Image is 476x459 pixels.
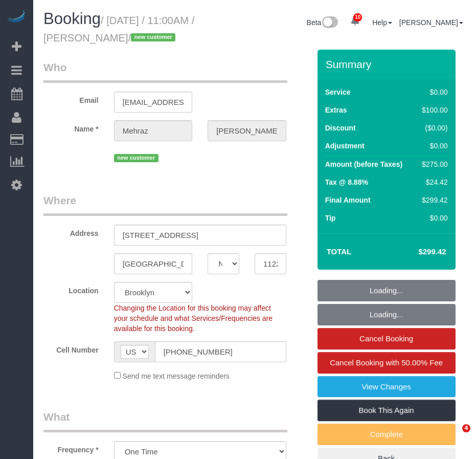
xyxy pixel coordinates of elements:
strong: Total [327,247,352,256]
a: Cancel Booking with 50.00% Fee [318,352,456,374]
label: Amount (before Taxes) [325,159,402,169]
span: Changing the Location for this booking may affect your schedule and what Services/Frequencies are... [114,304,273,333]
h4: $299.42 [388,248,446,256]
label: Email [36,92,106,105]
a: Book This Again [318,400,456,421]
a: View Changes [318,376,456,398]
label: Location [36,282,106,296]
label: Adjustment [325,141,365,151]
div: $0.00 [418,87,447,97]
label: Service [325,87,351,97]
label: Tip [325,213,336,223]
div: ($0.00) [418,123,447,133]
div: $100.00 [418,105,447,115]
legend: Where [43,193,287,216]
span: Send me text message reminders [123,372,230,380]
label: Discount [325,123,356,133]
h3: Summary [326,58,450,70]
label: Address [36,225,106,238]
label: Name * [36,120,106,134]
label: Frequency * [36,441,106,455]
span: new customer [114,154,158,162]
a: Beta [307,18,338,27]
span: / [128,32,179,43]
div: $275.00 [418,159,447,169]
span: Cancel Booking with 50.00% Fee [330,358,443,367]
small: / [DATE] / 11:00AM / [PERSON_NAME] [43,15,194,43]
span: new customer [131,33,175,41]
label: Tax @ 8.88% [325,177,368,187]
span: Booking [43,10,101,28]
a: Help [372,18,392,27]
img: New interface [321,16,338,30]
img: Automaid Logo [6,10,27,25]
input: First Name [114,120,193,141]
iframe: Intercom live chat [441,424,466,449]
a: 10 [345,10,365,33]
label: Final Amount [325,195,371,205]
legend: What [43,409,287,432]
a: [PERSON_NAME] [399,18,463,27]
a: Cancel Booking [318,328,456,349]
input: Cell Number [155,341,286,362]
div: $299.42 [418,195,447,205]
label: Cell Number [36,341,106,355]
span: 10 [353,13,362,21]
input: Zip Code [255,253,286,274]
input: City [114,253,193,274]
legend: Who [43,60,287,83]
div: $0.00 [418,213,447,223]
input: Email [114,92,193,113]
div: $0.00 [418,141,447,151]
div: $24.42 [418,177,447,187]
label: Extras [325,105,347,115]
input: Last Name [208,120,286,141]
span: 4 [462,424,470,432]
